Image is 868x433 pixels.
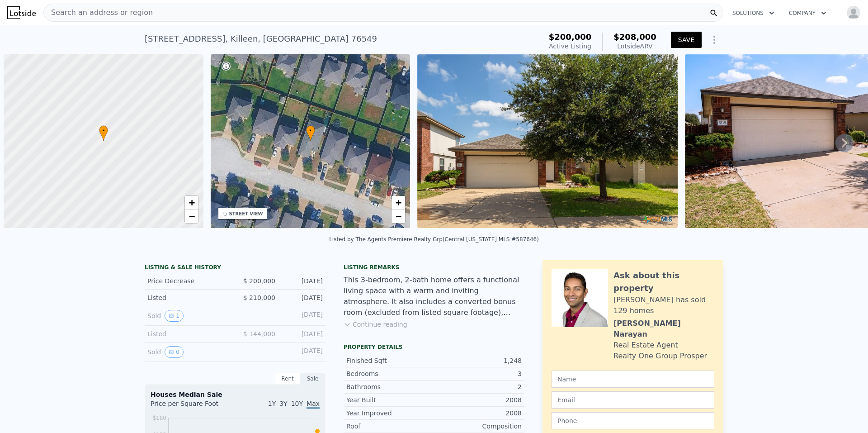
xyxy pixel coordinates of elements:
button: Company [782,5,834,21]
div: Roof [346,422,434,431]
span: $208,000 [613,32,656,42]
div: 2 [434,382,522,391]
div: [DATE] [283,346,323,358]
a: Zoom in [185,196,198,209]
tspan: $180 [152,415,166,421]
div: • [99,125,108,141]
img: avatar [846,5,861,20]
div: Year Improved [346,409,434,418]
span: 10Y [291,400,303,407]
div: [DATE] [283,293,323,302]
span: + [189,197,194,208]
span: Max [307,400,320,409]
span: $ 210,000 [243,294,275,301]
div: • [306,125,315,141]
div: Price per Square Foot [151,399,235,414]
div: Listed [147,293,228,302]
div: Sale [300,373,325,385]
div: Houses Median Sale [151,390,320,399]
span: Search an address or region [44,7,153,18]
div: [PERSON_NAME] Narayan [613,318,714,340]
input: Name [552,371,714,388]
button: View historical data [165,346,184,358]
span: − [189,210,194,222]
div: Listed by The Agents Premiere Realty Grp (Central [US_STATE] MLS #587646) [329,236,539,243]
div: Bathrooms [346,382,434,391]
span: • [99,127,108,135]
span: − [396,210,401,222]
button: View historical data [165,310,184,322]
div: This 3-bedroom, 2-bath home offers a functional living space with a warm and inviting atmosphere.... [344,275,524,318]
button: Continue reading [344,320,407,329]
a: Zoom in [392,196,405,209]
a: Zoom out [185,209,198,223]
div: Bedrooms [346,369,434,378]
div: [PERSON_NAME] has sold 129 homes [613,295,714,316]
span: $ 200,000 [243,277,275,285]
button: Solutions [725,5,782,21]
div: Sold [147,310,228,322]
div: STREET VIEW [229,210,263,217]
input: Email [552,391,714,409]
div: Sold [147,346,228,358]
span: $200,000 [549,32,592,42]
div: Property details [344,343,524,351]
div: Real Estate Agent [613,340,678,351]
span: $ 144,000 [243,330,275,338]
span: Active Listing [549,43,591,50]
input: Phone [552,412,714,429]
div: 1,248 [434,356,522,365]
span: 1Y [268,400,276,407]
img: Sale: 167273649 Parcel: 95635997 [417,54,678,228]
div: Realty One Group Prosper [613,351,707,362]
div: Ask about this property [613,269,714,295]
span: 3Y [279,400,287,407]
span: • [306,127,315,135]
img: Lotside [7,6,36,19]
div: [STREET_ADDRESS] , Killeen , [GEOGRAPHIC_DATA] 76549 [145,33,377,45]
div: [DATE] [283,276,323,285]
div: Finished Sqft [346,356,434,365]
div: 2008 [434,395,522,404]
div: Listing remarks [344,264,524,271]
div: Price Decrease [147,276,228,285]
div: 3 [434,369,522,378]
div: Listed [147,329,228,338]
button: SAVE [671,32,702,48]
div: [DATE] [283,310,323,322]
div: Rent [275,373,300,385]
div: LISTING & SALE HISTORY [145,264,325,273]
div: 2008 [434,409,522,418]
div: Composition [434,422,522,431]
a: Zoom out [392,209,405,223]
span: + [396,197,401,208]
div: Lotside ARV [613,42,656,51]
button: Show Options [705,31,723,49]
div: [DATE] [283,329,323,338]
div: Year Built [346,395,434,404]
